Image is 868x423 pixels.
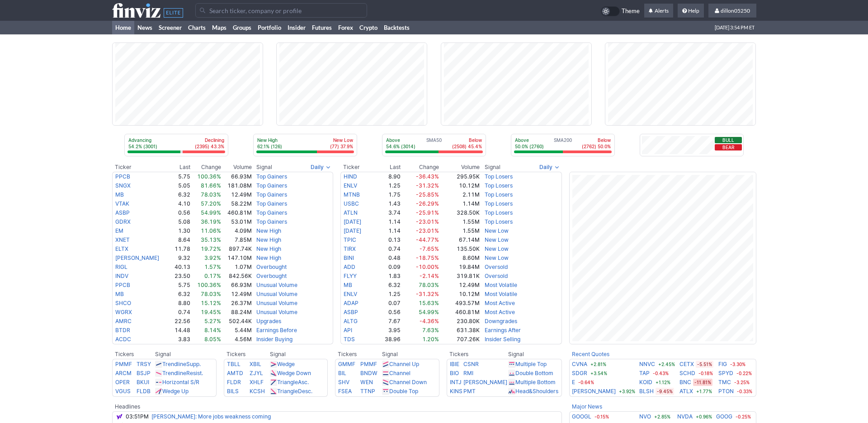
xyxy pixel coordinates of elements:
[374,172,401,181] td: 8.90
[374,263,401,272] td: 0.09
[381,21,413,34] a: Backtests
[389,361,419,367] a: Channel Up
[195,3,367,18] input: Search
[463,370,473,376] a: RMI
[115,191,124,198] a: MB
[439,235,480,244] td: 67.14M
[308,163,333,172] button: Signals interval
[115,200,129,207] a: VTAK
[256,173,287,180] a: Top Gainers
[515,388,558,395] a: Head&Shoulders
[170,235,190,244] td: 8.64
[201,227,221,234] span: 11.06%
[572,351,609,357] a: Recent Quotes
[201,291,221,297] span: 78.03%
[170,226,190,235] td: 1.30
[439,163,480,172] th: Volume
[601,6,640,16] a: Theme
[344,336,355,343] a: TDS
[374,163,401,172] th: Last
[572,403,602,410] a: Major News
[401,163,439,172] th: Change
[162,361,186,367] span: Trendline
[185,21,209,34] a: Charts
[195,137,224,143] p: Declining
[572,369,587,378] a: SDGR
[679,360,694,369] a: CETX
[115,282,130,288] a: PPCB
[115,218,131,225] a: GDRX
[721,7,750,14] span: dillon05250
[256,164,272,171] span: Signal
[679,387,693,396] a: ATLX
[250,388,265,395] a: KCSH
[416,227,439,234] span: -23.01%
[115,245,128,252] a: ELTX
[463,388,476,395] a: PMT
[197,282,221,288] span: 100.36%
[284,21,309,34] a: Insider
[644,4,673,18] a: Alerts
[277,361,295,367] a: Wedge
[330,143,353,150] p: (77) 37.9%
[439,263,480,272] td: 19.84M
[419,282,439,288] span: 78.03%
[137,388,151,395] a: FLDB
[450,361,459,367] a: IBIE
[256,291,297,297] a: Unusual Volume
[256,200,287,207] a: Top Gainers
[485,164,500,171] span: Signal
[222,272,253,281] td: 842.56K
[338,388,352,395] a: FSEA
[222,217,253,226] td: 53.01M
[678,4,704,18] a: Help
[338,370,346,376] a: BIL
[115,182,131,189] a: SNGX
[439,217,480,226] td: 1.55M
[416,236,439,243] span: -44.77%
[162,370,186,376] span: Trendline
[485,291,517,297] a: Most Volatile
[537,163,562,172] button: Signals interval
[374,226,401,235] td: 1.14
[572,387,616,396] a: [PERSON_NAME]
[255,21,284,34] a: Portfolio
[463,379,507,385] a: [PERSON_NAME]
[360,388,375,395] a: TTNP
[344,273,357,279] a: FLYY
[170,217,190,226] td: 5.08
[222,190,253,199] td: 12.49M
[170,190,190,199] td: 6.32
[277,379,309,385] a: TriangleAsc.
[170,208,190,217] td: 0.56
[360,370,377,376] a: BNDW
[452,143,482,150] p: (2508) 45.4%
[344,291,357,297] a: ENLV
[115,236,130,243] a: XNET
[374,199,401,208] td: 1.43
[162,379,199,385] a: Horizontal S/R
[201,245,221,252] span: 19.72%
[256,327,297,334] a: Earnings Before
[715,21,755,34] span: [DATE] 3:54 PM ET
[344,209,358,216] a: ATLN
[452,137,482,143] p: Below
[222,172,253,181] td: 66.93M
[539,163,552,172] span: Daily
[515,137,544,143] p: Above
[439,272,480,281] td: 319.81K
[439,208,480,217] td: 328.50K
[256,191,287,198] a: Top Gainers
[250,379,264,385] a: XHLF
[718,360,727,369] a: FIG
[344,236,356,243] a: TPIC
[439,254,480,263] td: 8.60M
[582,143,611,150] p: (2762) 50.0%
[256,227,281,234] a: New High
[639,378,652,387] a: KOID
[222,235,253,244] td: 7.85M
[256,245,281,252] a: New High
[416,209,439,216] span: -25.91%
[191,163,222,172] th: Change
